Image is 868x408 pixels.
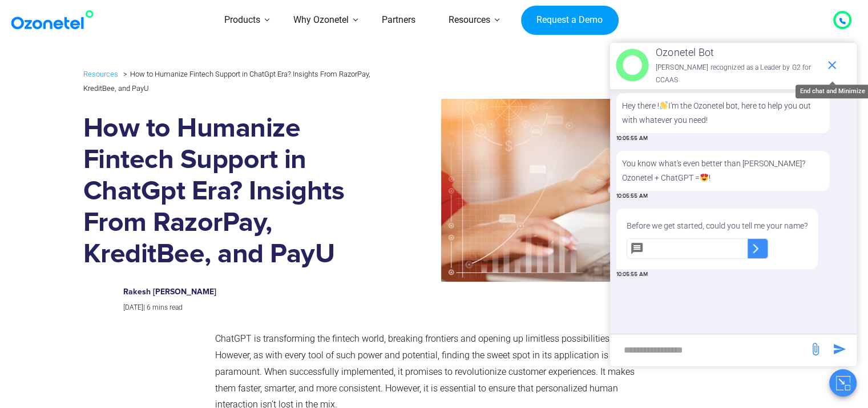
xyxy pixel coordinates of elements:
img: 👋 [660,101,668,109]
p: Ozonetel Bot [656,43,819,62]
span: 10:05:55 AM [616,192,648,201]
span: 10:05:55 AM [616,270,648,279]
div: new-msg-input [616,340,803,361]
span: 10:05:55 AM [616,134,648,143]
span: send message [828,338,851,361]
h6: Rakesh [PERSON_NAME] [123,287,364,297]
span: end chat or minimize [821,54,843,77]
a: Resources [83,67,118,81]
p: | [123,302,364,314]
span: mins read [152,303,183,311]
li: How to Humanize Fintech Support in ChatGpt Era? Insights From RazorPay, KreditBee, and PayU [83,67,370,92]
span: send message [804,338,827,361]
p: [PERSON_NAME] recognized as a Leader by G2 for CCAAS [656,62,819,86]
span: 6 [147,303,151,311]
p: Before we get started, could you tell me your name? [627,219,808,233]
h1: How to Humanize Fintech Support in ChatGpt Era? Insights From RazorPay, KreditBee, and PayU [83,113,376,270]
img: 😍 [700,174,708,182]
p: Hey there ! I'm the Ozonetel bot, here to help you out with whatever you need! [622,99,823,127]
p: You know what's even better than [PERSON_NAME]? Ozonetel + ChatGPT = ! [622,157,823,185]
img: header [616,49,649,82]
span: [DATE] [123,303,143,311]
a: Request a Demo [521,6,619,35]
button: Close chat [829,369,857,397]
